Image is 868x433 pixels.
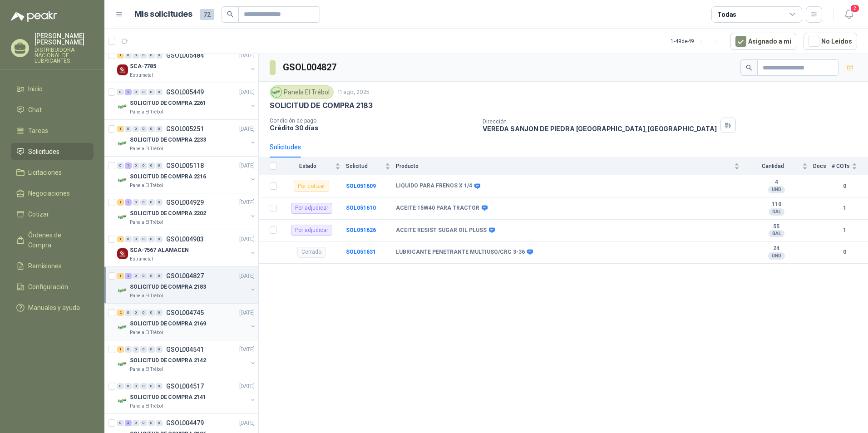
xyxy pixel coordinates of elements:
[11,80,94,98] a: Inicio
[130,172,206,181] p: SOLICITUD DE COMPRA 2216
[28,167,62,177] span: Licitaciones
[28,147,59,157] span: Solicitudes
[125,273,132,279] div: 2
[832,226,857,235] b: 1
[832,204,857,212] b: 1
[270,101,373,110] p: SOLICITUD DE COMPRA 2183
[156,420,163,426] div: 0
[125,420,132,426] div: 3
[11,164,94,181] a: Licitaciones
[841,6,857,23] button: 2
[156,126,163,132] div: 0
[130,292,163,300] p: Panela El Trébol
[133,199,139,206] div: 0
[117,346,124,353] div: 1
[346,227,376,233] b: SOL051626
[28,230,85,250] span: Órdenes de Compra
[148,89,155,95] div: 0
[125,126,132,132] div: 0
[130,329,163,336] p: Panela El Trébol
[117,307,256,336] a: 2 0 0 0 0 0 GSOL004745[DATE] Company LogoSOLICITUD DE COMPRA 2169Panela El Trébol
[117,395,128,406] img: Company Logo
[730,33,796,50] button: Asignado a mi
[117,285,128,296] img: Company Logo
[166,273,204,279] p: GSOL004827
[117,381,256,410] a: 0 0 0 0 0 0 GSOL004517[DATE] Company LogoSOLICITUD DE COMPRA 2141Panela El Trébol
[130,366,163,373] p: Panela El Trébol
[140,126,147,132] div: 0
[133,126,139,132] div: 0
[133,346,139,353] div: 0
[148,346,155,353] div: 0
[227,11,233,17] span: search
[130,403,163,410] p: Panela El Trébol
[166,420,204,426] p: GSOL004479
[125,346,132,353] div: 0
[11,257,94,275] a: Remisiones
[483,125,717,133] p: VEREDA SANJON DE PIEDRA [GEOGRAPHIC_DATA] , [GEOGRAPHIC_DATA]
[11,143,94,160] a: Solicitudes
[270,142,301,152] div: Solicitudes
[239,345,255,354] p: [DATE]
[140,162,147,169] div: 0
[130,136,206,144] p: SOLICITUD DE COMPRA 2233
[745,179,808,186] b: 4
[130,246,189,255] p: SCA-7567 ALAMACEN
[148,52,155,59] div: 0
[133,89,139,95] div: 0
[804,33,857,50] button: No Leídos
[148,420,155,426] div: 0
[130,256,153,263] p: Estrumetal
[117,50,256,79] a: 1 0 0 0 0 0 GSOL005484[DATE] Company LogoSCA-7785Estrumetal
[768,186,785,193] div: UND
[282,157,346,175] th: Estado
[156,383,163,389] div: 0
[166,383,204,389] p: GSOL004517
[140,199,147,206] div: 0
[166,89,204,95] p: GSOL005449
[140,346,147,353] div: 0
[832,248,857,256] b: 0
[297,247,325,258] div: Cerrado
[148,310,155,316] div: 0
[745,223,808,231] b: 55
[291,203,332,214] div: Por adjudicar
[832,157,868,175] th: # COTs
[125,52,132,59] div: 0
[156,52,163,59] div: 0
[133,236,139,242] div: 0
[271,87,281,97] img: Company Logo
[850,4,860,13] span: 2
[117,162,124,169] div: 0
[813,157,832,175] th: Docs
[148,273,155,279] div: 0
[28,188,70,198] span: Negociaciones
[148,383,155,389] div: 0
[239,419,255,428] p: [DATE]
[346,163,383,169] span: Solicitud
[35,47,94,64] p: DISTRIBUIDORA NACIONAL DE LUBRICANTES
[396,157,745,175] th: Producto
[28,261,62,271] span: Remisiones
[133,383,139,389] div: 0
[140,273,147,279] div: 0
[125,199,132,206] div: 1
[148,199,155,206] div: 0
[769,230,784,237] div: GAL
[130,356,206,365] p: SOLICITUD DE COMPRA 2142
[130,209,206,218] p: SOLICITUD DE COMPRA 2202
[294,181,329,192] div: Por cotizar
[28,282,68,292] span: Configuración
[28,303,80,313] span: Manuales y ayuda
[346,183,376,189] a: SOL051609
[117,212,128,222] img: Company Logo
[130,99,206,108] p: SOLICITUD DE COMPRA 2261
[117,199,124,206] div: 1
[117,271,256,300] a: 1 2 0 0 0 0 GSOL004827[DATE] Company LogoSOLICITUD DE COMPRA 2183Panela El Trébol
[35,33,94,45] p: [PERSON_NAME] [PERSON_NAME]
[134,8,192,21] h1: Mis solicitudes
[483,118,717,125] p: Dirección
[28,105,42,115] span: Chat
[117,236,124,242] div: 1
[130,108,163,116] p: Panela El Trébol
